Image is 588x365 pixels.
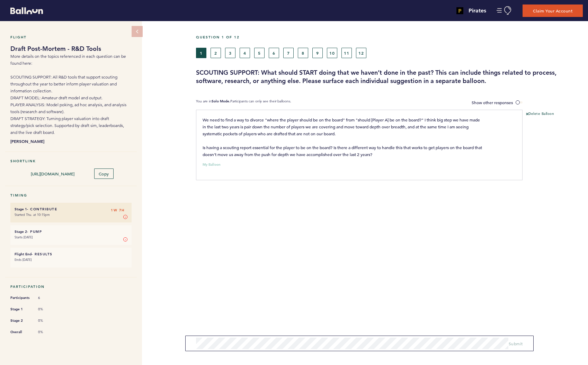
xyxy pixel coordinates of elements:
button: 10 [327,48,337,58]
b: Solo Mode. [212,99,230,103]
button: 6 [269,48,279,58]
h6: - Pump [15,229,127,234]
button: 2 [211,48,221,58]
h6: - Contribute [15,207,127,211]
span: Submit [509,341,523,346]
button: Submit [509,340,523,347]
span: 0% [38,330,59,335]
h3: SCOUTING SUPPORT: What should START doing that we haven’t done in the past? This can include thin... [196,69,583,85]
button: 11 [341,48,352,58]
h5: Question 1 of 12 [196,35,583,39]
span: 6 [38,295,59,300]
p: You are in Participants can only see their balloons. [196,99,291,106]
button: 1 [196,48,206,58]
time: Started Thu. at 10:15pm [15,212,50,217]
small: Stage 1 [15,207,27,211]
span: Copy [99,171,109,176]
span: We need to find a way to divorce "where the player should be on the board" from "should [Player A... [203,117,483,157]
button: 9 [312,48,323,58]
span: Show other responses [472,100,513,105]
small: My Balloon [203,163,221,166]
small: Flight End [15,252,32,256]
time: Starts [DATE] [15,235,33,239]
a: Balloon [5,7,43,14]
h4: Pirates [469,7,486,15]
h5: Participation [10,284,132,289]
h6: - Results [15,252,127,256]
button: 5 [254,48,265,58]
span: Participants [10,294,31,301]
button: Delete Balloon [526,111,554,117]
span: 0% [38,318,59,323]
button: Claim Your Account [523,4,583,17]
h1: Draft Post-Mortem - R&D Tools [10,45,132,53]
h5: Timing [10,193,132,198]
span: Stage 1 [10,306,31,313]
button: 4 [240,48,250,58]
time: Ends [DATE] [15,257,32,262]
button: 12 [356,48,366,58]
b: [PERSON_NAME] [10,138,132,145]
span: Stage 2 [10,317,31,324]
span: More details on the topics referenced in each question can be found here: SCOUTING SUPPORT: All R... [10,54,126,135]
svg: Balloon [10,7,43,14]
h5: Flight [10,35,132,39]
button: 7 [283,48,294,58]
span: 0% [38,307,59,312]
button: 8 [298,48,308,58]
small: Stage 2 [15,229,27,234]
span: 1W 7H [111,207,125,214]
span: Overall [10,329,31,336]
button: Manage Account [497,6,512,15]
h5: Shortlink [10,159,132,163]
button: 3 [225,48,235,58]
button: Copy [94,168,114,179]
